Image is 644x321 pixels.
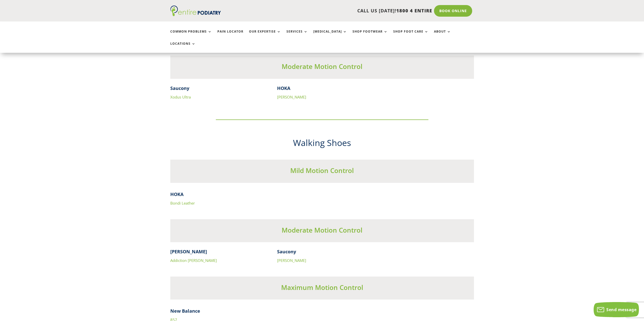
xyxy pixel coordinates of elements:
strong: Saucony [170,85,189,91]
h4: New Balance [170,308,474,317]
a: About [434,30,451,41]
a: Our Expertise [249,30,281,41]
h3: Mild Motion Control [170,166,474,178]
h4: Saucony [277,249,367,257]
h3: Maximum Motion Control [170,283,474,294]
button: Send message [594,302,639,317]
h4: [PERSON_NAME] [170,249,260,257]
a: Bondi Leather [170,201,195,206]
a: Shop Footwear [352,30,388,41]
a: [MEDICAL_DATA] [313,30,347,41]
a: Book Online [434,5,472,17]
h3: Moderate Motion Control [170,226,474,237]
a: [PERSON_NAME] [277,258,306,263]
a: Entire Podiatry [170,12,221,17]
p: CALL US [DATE]! [240,8,432,14]
a: [PERSON_NAME] [277,94,306,100]
a: Services [286,30,308,41]
a: Common Problems [170,30,212,41]
a: Locations [170,42,196,53]
span: Send message [606,307,636,312]
img: logo (1) [170,6,221,16]
a: Shop Foot Care [393,30,428,41]
h4: HOKA [170,191,474,200]
a: Xodus Ultra [170,94,191,100]
strong: HOKA [277,85,290,91]
h2: Walking Shoes [170,137,474,152]
a: Addiction [PERSON_NAME] [170,258,217,263]
h3: Moderate Motion Control [170,62,474,73]
a: Pain Locator [217,30,243,41]
span: 1800 4 ENTIRE [396,8,432,14]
